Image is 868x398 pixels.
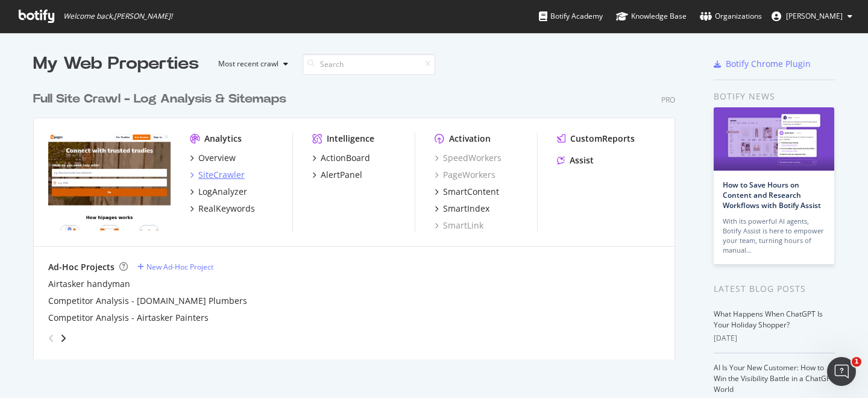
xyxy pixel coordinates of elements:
div: With its powerful AI agents, Botify Assist is here to empower your team, turning hours of manual… [723,216,825,255]
a: SmartContent [435,186,499,198]
a: Full Site Crawl - Log Analysis & Sitemaps [33,90,291,108]
img: hipages.com.au [48,133,171,230]
a: SpeedWorkers [435,152,502,164]
a: CustomReports [557,133,635,145]
a: Botify Chrome Plugin [714,58,811,70]
button: Most recent crawl [209,54,293,74]
a: Airtasker handyman [48,278,130,290]
div: Pro [661,95,675,105]
a: ActionBoard [312,152,370,164]
a: Competitor Analysis - Airtasker Painters [48,312,209,324]
a: How to Save Hours on Content and Research Workflows with Botify Assist [723,180,821,210]
div: Most recent crawl [218,60,278,68]
div: CustomReports [570,133,635,145]
div: Full Site Crawl - Log Analysis & Sitemaps [33,90,286,108]
span: Welcome back, [PERSON_NAME] ! [63,11,172,21]
a: LogAnalyzer [190,186,247,198]
div: Analytics [204,133,242,145]
div: Assist [570,154,594,166]
input: Search [303,54,435,75]
a: AI Is Your New Customer: How to Win the Visibility Battle in a ChatGPT World [714,362,835,394]
div: angle-left [43,329,59,348]
img: How to Save Hours on Content and Research Workflows with Botify Assist [714,107,834,171]
a: Overview [190,152,236,164]
a: SmartIndex [435,203,489,215]
div: Botify Chrome Plugin [726,58,811,70]
div: SiteCrawler [198,169,245,181]
div: SmartContent [443,186,499,198]
div: Latest Blog Posts [714,282,835,295]
span: 1 [852,357,861,367]
div: Botify Academy [539,10,603,22]
span: Winnie Ye [786,11,843,21]
div: ActionBoard [321,152,370,164]
iframe: Intercom live chat [827,357,856,386]
div: SmartIndex [443,203,489,215]
a: What Happens When ChatGPT Is Your Holiday Shopper? [714,309,823,330]
a: New Ad-Hoc Project [137,262,213,272]
div: Intelligence [327,133,374,145]
a: SiteCrawler [190,169,245,181]
a: PageWorkers [435,169,495,181]
div: RealKeywords [198,203,255,215]
div: Botify news [714,90,835,103]
div: [DATE] [714,333,835,344]
a: Assist [557,154,594,166]
div: Activation [449,133,491,145]
a: Competitor Analysis - [DOMAIN_NAME] Plumbers [48,295,247,307]
div: Knowledge Base [616,10,687,22]
div: Overview [198,152,236,164]
div: AlertPanel [321,169,362,181]
div: Organizations [700,10,762,22]
div: LogAnalyzer [198,186,247,198]
a: AlertPanel [312,169,362,181]
button: [PERSON_NAME] [762,7,862,26]
div: Ad-Hoc Projects [48,261,115,273]
a: SmartLink [435,220,483,232]
div: New Ad-Hoc Project [146,262,213,272]
div: My Web Properties [33,52,199,76]
div: angle-right [59,332,68,344]
a: RealKeywords [190,203,255,215]
div: grid [33,76,685,359]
